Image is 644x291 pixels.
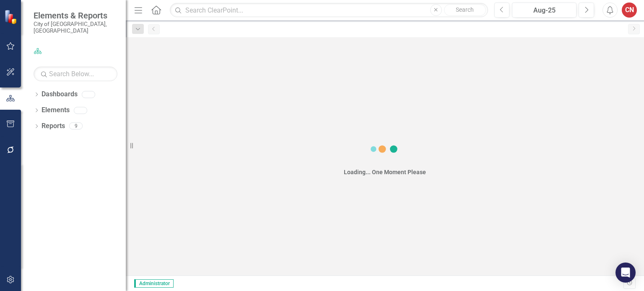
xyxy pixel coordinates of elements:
[34,67,117,81] input: Search Below...
[622,3,637,18] button: CN
[344,168,426,176] div: Loading... One Moment Please
[34,21,117,34] small: City of [GEOGRAPHIC_DATA], [GEOGRAPHIC_DATA]
[4,10,19,24] img: ClearPoint Strategy
[42,121,65,131] a: Reports
[42,90,78,99] a: Dashboards
[615,263,636,283] div: Open Intercom Messenger
[456,6,474,13] span: Search
[42,106,70,115] a: Elements
[34,10,117,21] span: Elements & Reports
[515,5,574,15] div: Aug-25
[134,279,174,288] span: Administrator
[512,3,576,18] button: Aug-25
[444,4,486,16] button: Search
[69,123,83,130] div: 9
[170,3,488,18] input: Search ClearPoint...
